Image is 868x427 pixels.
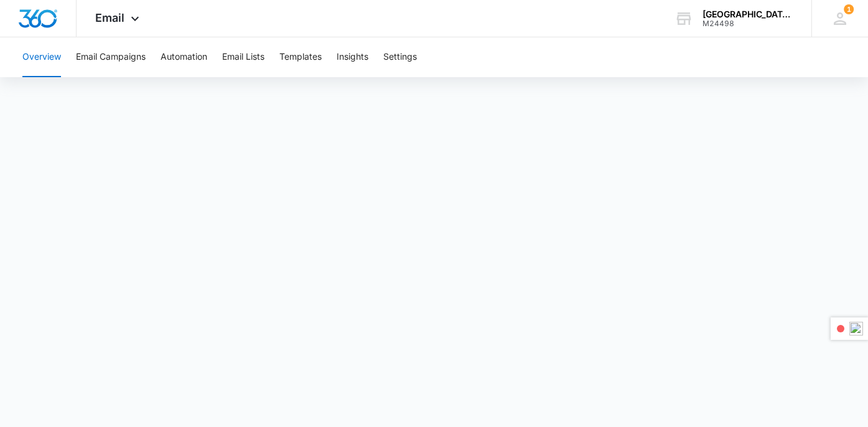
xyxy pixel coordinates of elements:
div: account id [702,19,793,28]
div: account name [702,9,793,19]
button: Email Campaigns [76,37,146,77]
button: Overview [22,37,61,77]
button: Insights [337,37,368,77]
span: Email [95,11,124,24]
button: Email Lists [222,37,264,77]
button: Settings [383,37,417,77]
span: 1 [844,4,854,14]
div: notifications count [844,4,854,14]
button: Automation [161,37,207,77]
button: Templates [279,37,322,77]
